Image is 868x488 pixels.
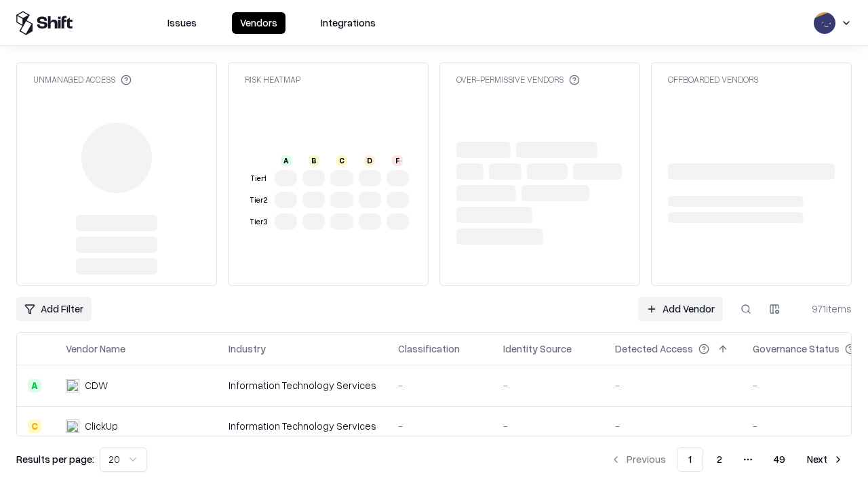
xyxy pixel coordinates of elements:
div: Unmanaged Access [33,74,132,85]
button: Integrations [313,12,384,34]
button: 49 [763,447,796,472]
button: Add Filter [16,297,92,321]
a: Add Vendor [638,297,723,321]
div: C [336,155,347,166]
div: D [364,155,375,166]
button: 2 [706,447,733,472]
div: Tier 1 [248,173,269,184]
div: - [398,419,481,433]
div: - [503,419,593,433]
button: Issues [159,12,205,34]
button: Vendors [232,12,285,34]
div: Identity Source [503,342,572,356]
div: Risk Heatmap [245,74,300,85]
div: A [281,155,292,166]
div: Tier 2 [248,195,269,206]
img: CDW [66,379,79,392]
div: Over-Permissive Vendors [456,74,580,85]
div: Classification [398,342,460,356]
div: C [28,420,41,433]
div: Offboarded Vendors [668,74,758,85]
div: 971 items [797,302,852,316]
div: Vendor Name [66,342,125,356]
div: - [398,378,481,392]
div: - [615,378,731,392]
p: Results per page: [16,452,94,466]
div: B [309,155,319,166]
div: Detected Access [615,342,693,356]
div: Tier 3 [248,216,269,228]
div: - [503,378,593,392]
button: 1 [677,447,703,472]
img: ClickUp [66,420,79,433]
div: Industry [229,342,266,356]
div: F [392,155,403,166]
div: - [615,419,731,433]
div: ClickUp [85,419,118,433]
nav: pagination [602,447,852,472]
button: Next [799,447,852,472]
div: A [28,379,41,392]
div: Information Technology Services [229,419,376,433]
div: Governance Status [753,342,840,356]
div: Information Technology Services [229,378,376,392]
div: CDW [85,378,108,392]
